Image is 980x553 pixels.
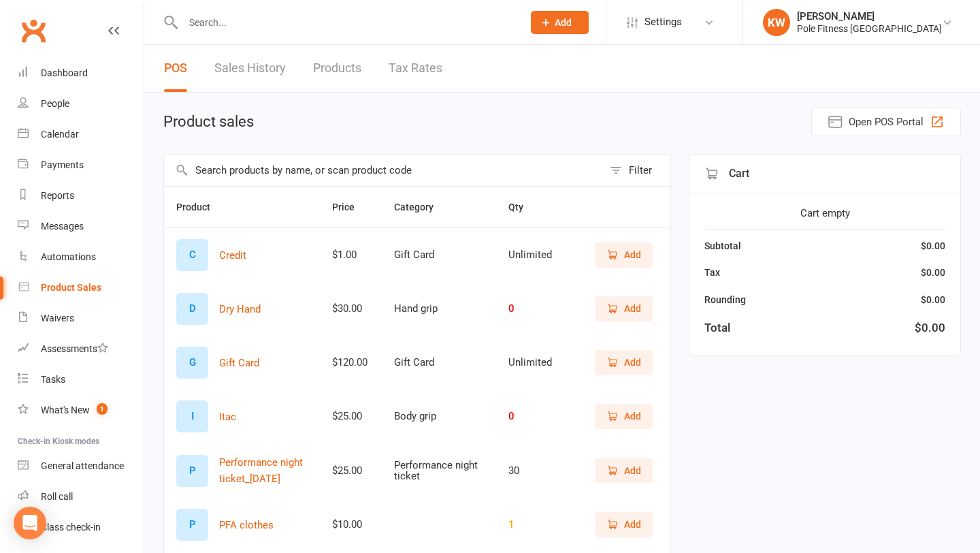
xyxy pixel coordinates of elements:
a: Dashboard [18,58,144,89]
div: KW [763,9,790,36]
a: Roll call [18,481,144,512]
div: Rounding [704,292,746,307]
button: Performance night ticket_[DATE] [219,454,308,487]
div: P [176,455,208,487]
button: Add [595,242,653,267]
div: 1 [508,519,552,531]
a: Automations [18,242,144,272]
div: Waivers [41,313,74,323]
span: 1 [97,403,108,415]
div: Class check-in [41,522,101,533]
span: Category [394,202,448,212]
div: P [176,509,208,541]
button: Add [595,404,653,428]
button: Credit [219,247,246,264]
div: D [176,293,208,325]
div: 0 [508,411,552,422]
div: $0.00 [921,292,945,307]
span: Add [624,247,641,262]
button: Price [332,199,370,215]
span: Add [624,517,641,532]
div: 30 [508,465,552,477]
a: General attendance kiosk mode [18,451,144,481]
button: Product [176,199,225,215]
button: Filter [603,155,670,186]
div: $0.00 [915,319,945,337]
div: C [176,239,208,271]
button: Add [595,458,653,483]
a: POS [164,45,187,92]
a: Tasks [18,364,144,395]
button: Open POS Portal [811,108,961,136]
div: Filter [629,162,652,178]
a: Product Sales [18,272,144,303]
button: Dry Hand [219,301,261,317]
div: $25.00 [332,411,370,422]
button: Qty [508,199,538,215]
div: $0.00 [921,265,945,280]
a: People [18,89,144,119]
div: Unlimited [508,357,552,368]
div: Open Intercom Messenger [14,507,46,539]
input: Search... [179,13,513,32]
div: Payments [41,159,84,170]
span: Price [332,202,370,212]
div: 0 [508,303,552,315]
button: Category [394,199,448,215]
a: Calendar [18,119,144,150]
input: Search products by name, or scan product code [164,155,603,186]
a: Assessments [18,334,144,364]
span: Settings [644,7,682,37]
div: What's New [41,405,90,415]
div: $0.00 [921,238,945,253]
div: Dashboard [41,67,88,78]
div: Gift Card [394,249,484,261]
a: Payments [18,150,144,180]
a: Tax Rates [389,45,442,92]
div: General attendance [41,460,124,471]
div: $30.00 [332,303,370,315]
a: Messages [18,211,144,242]
button: Add [595,296,653,321]
div: Body grip [394,411,484,422]
a: Class kiosk mode [18,512,144,543]
div: Reports [41,190,74,201]
span: Add [624,463,641,478]
a: Waivers [18,303,144,334]
div: G [176,347,208,379]
span: Product [176,202,225,212]
button: PFA clothes [219,517,274,533]
button: Add [595,512,653,537]
span: Add [624,409,641,424]
button: Itac [219,409,236,425]
div: Tasks [41,374,65,385]
div: Hand grip [394,303,484,315]
span: Add [555,17,572,28]
div: Roll call [41,491,73,502]
div: Calendar [41,129,79,140]
div: $10.00 [332,519,370,531]
div: Assessments [41,343,108,354]
a: Products [313,45,361,92]
div: Total [704,319,730,337]
span: Add [624,355,641,370]
div: $120.00 [332,357,370,368]
span: Open POS Portal [849,114,924,130]
div: Performance night ticket [394,460,484,482]
div: $25.00 [332,465,370,477]
div: People [41,98,69,109]
button: Gift Card [219,355,259,371]
span: Qty [508,202,538,212]
div: I [176,400,208,432]
div: Cart empty [704,205,945,221]
div: Tax [704,265,720,280]
button: Add [595,350,653,375]
span: Add [624,301,641,316]
div: Automations [41,251,96,262]
div: Cart [689,155,960,193]
div: [PERSON_NAME] [797,10,942,22]
div: Gift Card [394,357,484,368]
div: Subtotal [704,238,741,253]
a: Sales History [214,45,286,92]
h1: Product sales [163,114,254,130]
